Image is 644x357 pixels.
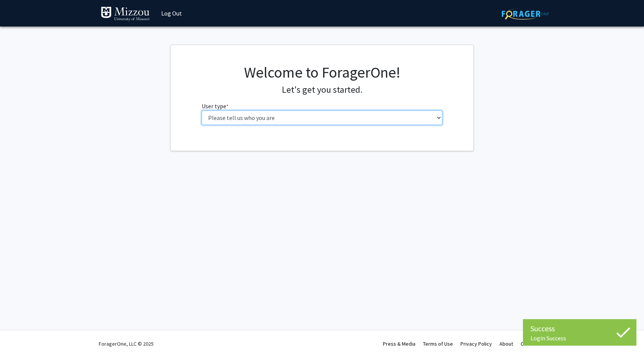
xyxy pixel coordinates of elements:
img: University of Missouri Logo [101,6,150,22]
label: User type [202,101,229,111]
a: Press & Media [383,340,415,347]
div: Login Success [530,334,629,342]
iframe: Chat [6,323,32,351]
div: Success [530,323,629,334]
a: About [499,340,513,347]
h1: Welcome to ForagerOne! [202,63,443,81]
h4: Let's get you started. [202,84,443,95]
a: Terms of Use [423,340,453,347]
div: ForagerOne, LLC © 2025 [99,330,154,357]
a: Privacy Policy [460,340,492,347]
a: Contact Us [521,340,545,347]
img: ForagerOne Logo [502,8,549,20]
